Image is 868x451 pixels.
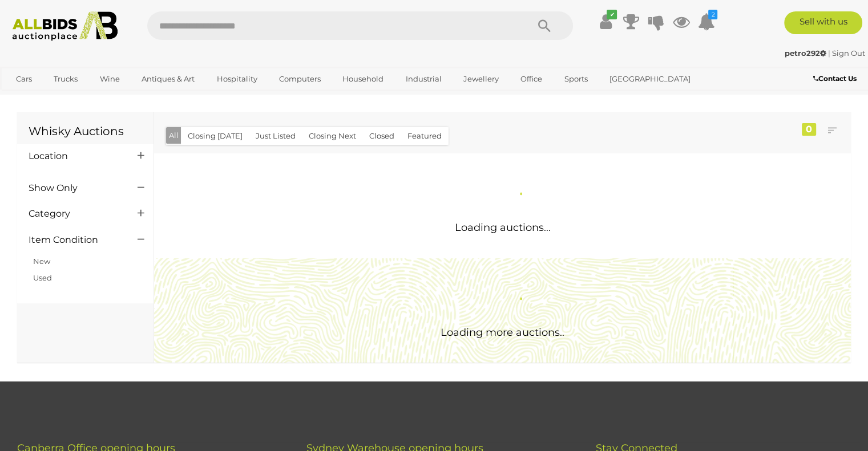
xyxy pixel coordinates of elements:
[785,48,826,58] strong: petro292
[181,127,249,145] button: Closing [DATE]
[456,70,506,88] a: Jewellery
[335,70,391,88] a: Household
[557,70,595,88] a: Sports
[785,48,828,58] a: petro292
[46,70,85,88] a: Trucks
[398,70,449,88] a: Industrial
[302,127,363,145] button: Closing Next
[33,273,52,282] a: Used
[29,125,142,137] h1: Whisky Auctions
[602,70,698,88] a: [GEOGRAPHIC_DATA]
[813,72,859,85] a: Contact Us
[597,11,614,32] a: ✔
[832,48,865,58] a: Sign Out
[455,221,551,234] span: Loading auctions...
[362,127,401,145] button: Closed
[802,123,816,136] div: 0
[516,11,573,40] button: Search
[813,74,857,83] b: Contact Us
[607,10,617,19] i: ✔
[92,70,127,88] a: Wine
[29,151,120,161] h4: Location
[9,70,39,88] a: Cars
[828,48,830,58] span: |
[209,70,265,88] a: Hospitality
[29,235,120,245] h4: Item Condition
[166,127,181,144] button: All
[784,11,862,34] a: Sell with us
[697,11,714,32] a: 2
[401,127,449,145] button: Featured
[249,127,302,145] button: Just Listed
[708,10,717,19] i: 2
[134,70,202,88] a: Antiques & Art
[272,70,328,88] a: Computers
[33,257,50,266] a: New
[6,11,124,41] img: Allbids.com.au
[513,70,550,88] a: Office
[29,183,120,193] h4: Show Only
[441,326,564,339] span: Loading more auctions..
[29,209,120,219] h4: Category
